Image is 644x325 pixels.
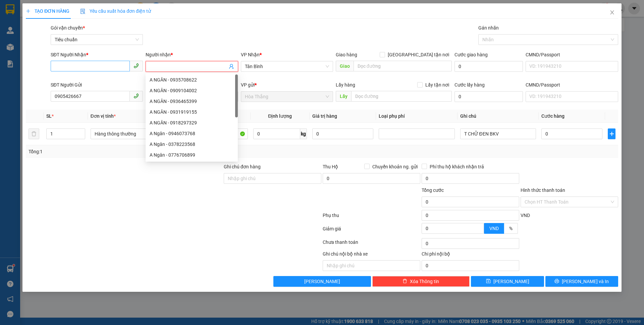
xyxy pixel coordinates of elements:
[150,151,234,159] div: A Ngân - 0776706899
[336,52,357,57] span: Giao hàng
[422,250,519,260] div: Chi phí nội bộ
[146,74,238,85] div: A NGÂN - 0935708622
[150,108,234,116] div: A NGÂN - 0931919155
[95,129,162,139] span: Hàng thông thường
[37,25,83,37] span: uyennhi.tienoanh - In:
[43,31,83,37] span: 07:16:27 [DATE]
[146,72,238,80] div: Tên không hợp lệ
[322,225,421,237] div: Giảm giá
[471,276,544,287] button: save[PERSON_NAME]
[150,87,234,94] div: A NGÂN - 0909104002
[402,279,407,284] span: delete
[460,128,536,139] input: Ghi Chú
[521,187,565,193] label: Hình thức thanh toán
[541,113,565,119] span: Cước hàng
[312,128,373,139] input: 0
[603,3,622,22] button: Close
[49,4,81,11] span: Hòa Thắng
[29,128,39,139] button: delete
[26,8,69,14] span: TẠO ĐƠN HÀNG
[454,52,488,57] label: Cước giao hàng
[422,187,444,193] span: Tổng cước
[133,93,139,99] span: phone
[146,107,238,117] div: A NGÂN - 0931919155
[372,276,470,287] button: deleteXóa Thông tin
[545,276,618,287] button: printer[PERSON_NAME] và In
[224,173,321,184] input: Ghi chú đơn hàng
[150,98,234,105] div: A NGÂN - 0936465399
[26,9,31,13] span: plus
[486,279,491,284] span: save
[423,81,452,89] span: Lấy tận nơi
[224,164,261,169] label: Ghi chú đơn hàng
[427,163,487,170] span: Phí thu hộ khách nhận trả
[336,91,351,102] span: Lấy
[13,41,89,77] strong: Nhận:
[37,4,80,11] span: Gửi:
[554,279,559,284] span: printer
[51,51,143,58] div: SĐT Người Nhận
[322,238,421,250] div: Chưa thanh toán
[609,10,615,15] span: close
[336,82,355,88] span: Lấy hàng
[376,110,457,123] th: Loại phụ phí
[91,113,116,119] span: Đơn vị tính
[80,8,151,14] span: Yêu cầu xuất hóa đơn điện tử
[273,276,371,287] button: [PERSON_NAME]
[80,9,86,14] img: icon
[146,96,238,107] div: A NGÂN - 0936465399
[322,212,421,223] div: Phụ thu
[608,131,615,137] span: plus
[146,51,238,58] div: Người nhận
[229,64,234,69] span: user-add
[146,139,238,150] div: A Ngân - 0378223568
[489,226,499,231] span: VND
[562,278,609,285] span: [PERSON_NAME] và In
[323,260,420,271] input: Nhập ghi chú
[304,278,340,285] span: [PERSON_NAME]
[37,19,83,37] span: HT1308250002 -
[526,81,618,89] div: CMND/Passport
[146,128,238,139] div: A Ngân - 0946073768
[312,113,337,119] span: Giá trị hàng
[509,226,513,231] span: %
[37,12,92,18] span: A NGÂN - 0889241119
[29,148,249,155] div: Tổng: 1
[521,213,530,218] span: VND
[370,163,420,170] span: Chuyển khoản ng. gửi
[410,278,439,285] span: Xóa Thông tin
[241,52,260,57] span: VP Nhận
[150,141,234,148] div: A Ngân - 0378223568
[146,117,238,128] div: A NGÂN - 0918297329
[245,61,329,71] span: Tân Bình
[55,35,139,45] span: Tiêu chuẩn
[268,113,292,119] span: Định lượng
[146,150,238,160] div: A Ngân - 0776706899
[245,92,329,102] span: Hòa Thắng
[133,63,139,68] span: phone
[454,91,523,102] input: Cước lấy hàng
[51,81,143,89] div: SĐT Người Gửi
[241,81,333,89] div: VP gửi
[354,61,452,71] input: Dọc đường
[150,76,234,84] div: A NGÂN - 0935708622
[608,128,615,139] button: plus
[336,61,354,71] span: Giao
[51,25,85,31] span: Gói vận chuyển
[323,250,420,260] div: Ghi chú nội bộ nhà xe
[351,91,452,102] input: Dọc đường
[46,113,52,119] span: SL
[300,128,307,139] span: kg
[150,130,234,137] div: A Ngân - 0946073768
[478,25,499,31] label: Gán nhãn
[385,51,452,58] span: [GEOGRAPHIC_DATA] tận nơi
[454,61,523,72] input: Cước giao hàng
[146,85,238,96] div: A NGÂN - 0909104002
[493,278,529,285] span: [PERSON_NAME]
[458,110,539,123] th: Ghi chú
[323,164,338,169] span: Thu Hộ
[526,51,618,58] div: CMND/Passport
[150,119,234,126] div: A NGÂN - 0918297329
[454,82,485,88] label: Cước lấy hàng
